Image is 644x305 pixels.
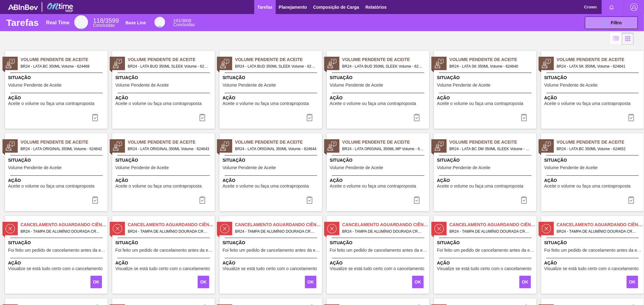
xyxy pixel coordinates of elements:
[257,3,273,11] span: Tarefas
[199,196,206,204] img: icon-task-complete
[413,196,421,204] img: icon-task-complete
[90,276,102,288] button: OK
[115,260,213,266] span: Ação
[223,240,320,246] span: Situação
[542,224,551,233] img: status
[115,101,202,106] span: Aceite o volume ou faça uma contraproposta
[8,4,38,10] img: TNhmsLtSVTkK8tSr43FrP2fwEKptu5GPRR3wAAAABJRU5ErkJggg==
[413,275,424,289] div: Completar tarefa: 30171720
[437,157,535,164] span: Situação
[115,95,213,101] span: Ação
[8,266,103,271] span: Visualize se está tudo certo com o cancelamento
[305,276,316,288] button: OK
[557,228,639,235] span: BR24 - TAMPA DE ALUMÍNIO DOURADA CROWN ISE Pedido - 1465238
[544,95,642,101] span: Ação
[115,165,169,170] span: Volume Pendente de Aceite
[235,222,322,228] span: Cancelamento aguardando ciência
[327,141,337,151] img: status
[628,114,635,121] img: icon-task-complete
[235,145,317,152] span: BR24 - LATA ORIGINAL 350ML Volume - 624644
[91,196,99,204] img: icon-task-complete
[223,95,320,101] span: Ação
[557,63,639,70] span: BR24 - LATA SK 350ML Volume - 624641
[330,157,428,164] span: Situação
[8,240,106,246] span: Situação
[437,101,523,106] span: Aceite o volume ou faça uma contraproposta
[126,20,146,25] div: Base Line
[437,165,490,170] span: Volume Pendente de Aceite
[519,276,531,288] button: OK
[6,19,39,26] h1: Tarefas
[409,194,424,206] div: Completar tarefa: 30175970
[517,111,531,124] button: icon-task-complete
[302,111,317,124] button: icon-task-complete
[199,114,206,121] img: icon-task-complete
[544,157,642,164] span: Situação
[330,83,383,88] span: Volume Pendente de Aceite
[542,59,551,68] img: status
[602,3,622,12] button: Notificações
[198,276,209,288] button: OK
[544,83,598,88] span: Volume Pendente de Aceite
[8,83,62,88] span: Volume Pendente de Aceite
[327,59,337,68] img: status
[74,15,88,29] div: Real Time
[437,248,535,253] span: Foi feito um pedido de cancelamento antes da etapa de aguardando faturamento
[366,3,387,11] span: Relatórios
[115,83,169,88] span: Volume Pendente de Aceite
[8,177,106,184] span: Ação
[195,111,210,124] button: icon-task-complete
[195,194,210,206] div: Completar tarefa: 30175966
[223,157,320,164] span: Situação
[8,248,106,253] span: Foi feito um pedido de cancelamento antes da etapa de aguardando faturamento
[342,228,424,235] span: BR24 - TAMPA DE ALUMÍNIO DOURADA CROWN ISE Pedido - 1465236
[115,184,202,188] span: Aceite o volume ou faça uma contraproposta
[173,18,180,23] span: 191
[302,111,317,124] div: Completar tarefa: 30175958
[437,177,535,184] span: Ação
[6,141,15,151] img: status
[327,224,337,233] img: status
[8,260,106,266] span: Ação
[223,184,309,188] span: Aceite o volume ou faça uma contraproposta
[220,224,229,233] img: status
[437,74,535,81] span: Situação
[437,83,490,88] span: Volume Pendente de Aceite
[449,139,536,145] span: Volume Pendente de Aceite
[21,228,103,235] span: BR24 - TAMPA DE ALUMÍNIO DOURADA CROWN ISE Pedido - 1465233
[557,222,644,228] span: Cancelamento aguardando ciência
[342,139,429,145] span: Volume Pendente de Aceite
[517,194,531,206] div: Completar tarefa: 30175972
[115,157,213,164] span: Situação
[128,56,215,63] span: Volume Pendente de Aceite
[520,275,531,289] div: Completar tarefa: 30171721
[306,114,313,121] img: icon-task-complete
[88,194,103,206] div: Completar tarefa: 30175965
[627,275,639,289] div: Completar tarefa: 30171722
[173,22,195,27] span: Concluídas
[115,266,210,271] span: Visualize se está tudo certo com o cancelamento
[557,145,639,152] span: BR24 - LATA BC 350ML Volume - 624652
[520,196,528,204] img: icon-task-complete
[115,74,213,81] span: Situação
[449,145,531,152] span: BR24 - LATA BC DM 350ML SLEEK Volume - 624651
[544,177,642,184] span: Ação
[342,63,424,70] span: BR24 - LATA BUD 350ML SLEEK Volume - 624639
[544,101,631,106] span: Aceite o volume ou faça uma contraproposta
[330,165,383,170] span: Volume Pendente de Aceite
[306,196,313,204] img: icon-task-complete
[128,228,210,235] span: BR24 - TAMPA DE ALUMÍNIO DOURADA CROWN ISE Pedido - 1465234
[437,240,535,246] span: Situação
[88,111,103,124] div: Completar tarefa: 30175689
[544,248,642,253] span: Foi feito um pedido de cancelamento antes da etapa de aguardando faturamento
[435,224,444,233] img: status
[21,145,103,152] span: BR24 - LATA ORIGINAL 350ML Volume - 624642
[330,177,428,184] span: Ação
[435,141,444,151] img: status
[8,184,94,188] span: Aceite o volume ou faça uma contraproposta
[544,260,642,266] span: Ação
[409,111,424,124] div: Completar tarefa: 30175959
[46,20,69,26] div: Real Time
[91,114,99,121] img: icon-task-complete
[437,266,531,271] span: Visualize se está tudo certo com o cancelamento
